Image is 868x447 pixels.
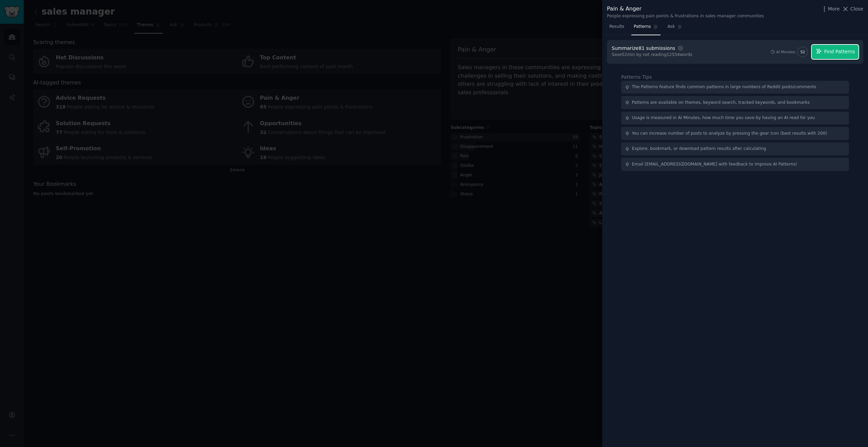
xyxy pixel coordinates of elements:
[668,24,675,30] span: Ask
[607,13,764,19] div: People expressing pain points & frustrations in sales manager communities
[621,74,652,80] label: Patterns Tips
[842,5,863,13] button: Close
[801,50,805,54] span: 52
[632,100,810,106] div: Patterns are available on themes, keyword search, tracked keywords, and bookmarks
[632,131,827,137] div: You can increase number of posts to analyze by pressing the gear icon (best results with 200)
[776,50,796,54] div: AI Minutes:
[821,5,840,13] button: More
[850,5,863,13] span: Close
[632,115,815,121] div: Usage is measured in AI Minutes, how much time you save by having an AI read for you
[824,48,855,55] span: Find Patterns
[665,21,685,35] a: Ask
[612,52,692,58] div: Save 52 min by not reading 12554 words
[607,5,764,13] div: Pain & Anger
[632,161,797,168] div: Email [EMAIL_ADDRESS][DOMAIN_NAME] with feedback to improve AI Patterns!
[812,45,859,59] button: Find Patterns
[609,24,624,30] span: Results
[631,21,660,35] a: Patterns
[607,21,627,35] a: Results
[632,146,766,152] div: Explore, bookmark, or download pattern results after calculating
[828,5,840,13] span: More
[632,84,816,90] div: The Patterns feature finds common patterns in large numbers of Reddit posts/comments
[612,45,675,52] div: Summarize 81 submissions
[634,24,651,30] span: Patterns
